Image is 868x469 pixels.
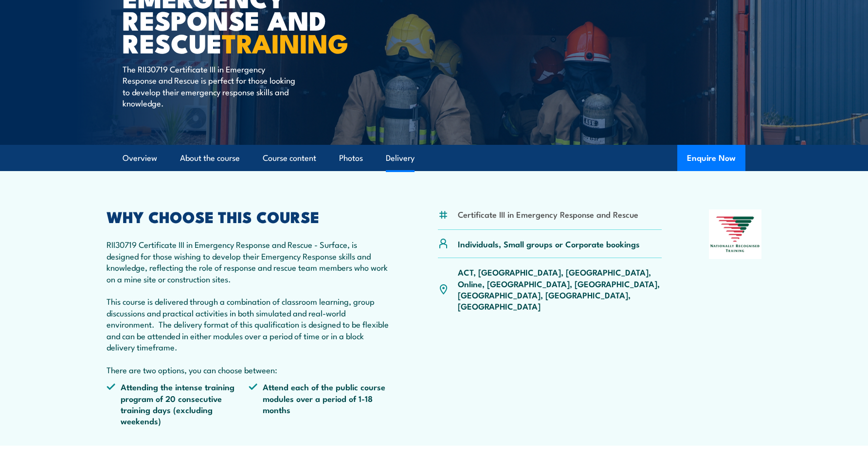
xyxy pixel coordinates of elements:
p: RII30719 Certificate III in Emergency Response and Rescue - Surface, is designed for those wishin... [107,239,391,375]
a: Course content [263,145,316,171]
p: Individuals, Small groups or Corporate bookings [458,238,640,249]
a: Overview [123,145,157,171]
li: Attending the intense training program of 20 consecutive training days (excluding weekends) [107,381,249,427]
p: ACT, [GEOGRAPHIC_DATA], [GEOGRAPHIC_DATA], Online, [GEOGRAPHIC_DATA], [GEOGRAPHIC_DATA], [GEOGRAP... [458,266,662,312]
img: Nationally Recognised Training logo. [709,209,761,259]
h2: WHY CHOOSE THIS COURSE [107,209,391,223]
strong: TRAINING [222,22,348,62]
a: Photos [339,145,363,171]
li: Attend each of the public course modules over a period of 1-18 months [249,381,391,427]
p: The RII30719 Certificate III in Emergency Response and Rescue is perfect for those looking to dev... [123,63,300,109]
button: Enquire Now [677,145,745,171]
a: About the course [180,145,240,171]
a: Delivery [386,145,415,171]
li: Certificate III in Emergency Response and Rescue [458,208,638,220]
